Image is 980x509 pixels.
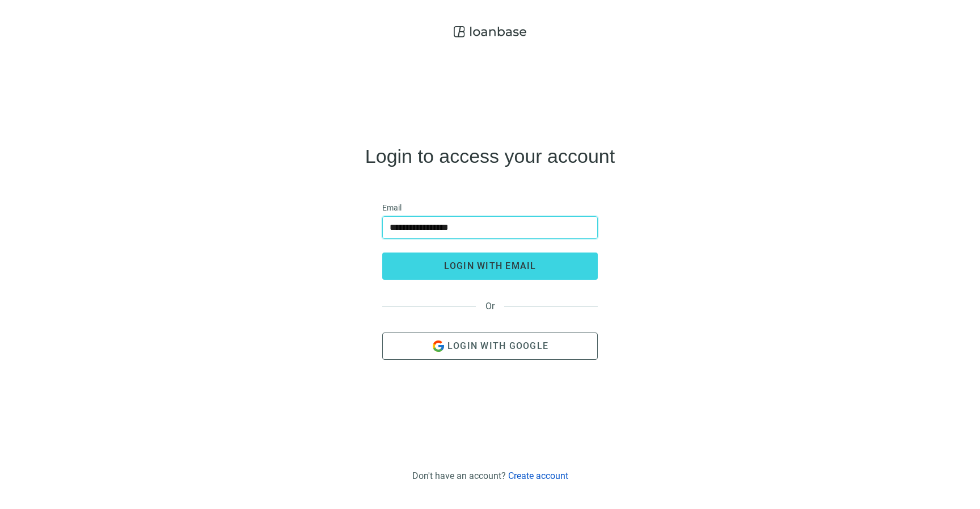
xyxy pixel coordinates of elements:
h4: Login to access your account [365,147,615,165]
span: Login with Google [447,340,548,351]
button: login with email [382,253,598,280]
span: login with email [444,260,537,271]
span: Or [476,301,504,312]
div: Don't have an account? [412,470,568,481]
a: Create account [508,470,568,481]
button: Login with Google [382,333,598,360]
span: Email [382,201,402,214]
